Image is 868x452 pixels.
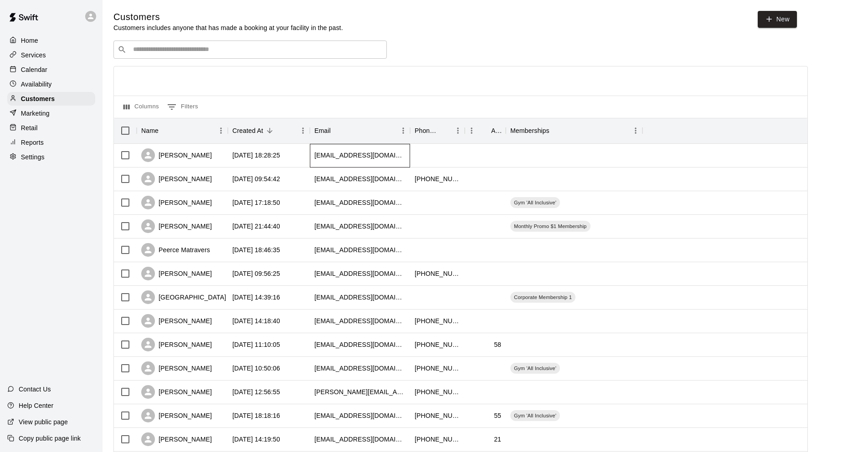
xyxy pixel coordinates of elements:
div: 2025-08-04 09:56:25 [232,269,280,278]
h5: Customers [113,11,343,23]
div: 2025-07-30 14:18:40 [232,316,280,325]
div: [PERSON_NAME] [141,219,212,233]
button: Select columns [121,100,161,114]
div: [PERSON_NAME] [141,361,212,375]
p: Availability [21,80,52,89]
a: Customers [7,92,95,106]
div: [PERSON_NAME] [141,385,212,399]
div: +17753423065 [415,340,460,349]
p: View public page [19,417,68,427]
p: Settings [21,152,45,162]
div: 55 [494,411,501,420]
div: 2025-08-08 21:44:40 [232,222,280,231]
div: Created At [228,118,310,143]
div: imeldanena@gmail.com [314,269,406,278]
div: Gym 'All Inclusive' [510,197,560,208]
button: Menu [296,124,310,137]
button: Sort [331,124,344,137]
div: colbyjeremy24@gmail.com [314,151,406,160]
div: Name [141,118,159,143]
button: Menu [396,124,410,137]
div: Phone Number [410,118,465,143]
div: +17252212346 [415,435,460,444]
div: [PERSON_NAME] [141,338,212,351]
div: +13853471176 [415,411,460,420]
div: +17753423065 [415,364,460,373]
div: ashley.hammond@hotmail.com [314,387,406,396]
a: New [758,11,797,28]
p: Marketing [21,109,50,118]
div: 2025-08-07 18:46:35 [232,245,280,254]
div: 2025-07-27 11:10:05 [232,340,280,349]
div: 58 [494,340,501,349]
div: Created At [232,118,263,143]
a: Settings [7,150,95,164]
div: +17192013562 [415,387,460,396]
p: Customers [21,94,55,103]
button: Sort [438,124,451,137]
span: Gym 'All Inclusive' [510,199,560,206]
a: Home [7,34,95,47]
a: Reports [7,136,95,149]
div: pirfam@yahoo.com [314,293,406,302]
p: Home [21,36,38,45]
div: 21 [494,435,501,444]
div: dferrin0825@gmail.com [314,364,406,373]
button: Sort [478,124,491,137]
button: Sort [159,124,171,137]
div: 2025-07-22 14:19:50 [232,435,280,444]
div: Memberships [506,118,642,143]
div: [PERSON_NAME] [141,314,212,328]
div: Email [314,118,331,143]
p: Copy public page link [19,434,81,443]
div: lacey.dalrymple93@gmail.com [314,198,406,207]
div: [PERSON_NAME] [141,409,212,422]
div: Gym 'All Inclusive' [510,410,560,421]
a: Services [7,48,95,62]
a: Availability [7,77,95,91]
div: [PERSON_NAME] [141,148,212,162]
p: Services [21,51,46,60]
div: 2025-08-15 09:54:42 [232,174,280,183]
a: Marketing [7,107,95,120]
div: pinkyyellowdaisy@gmail.com [314,411,406,420]
div: [PERSON_NAME] [141,196,212,209]
button: Menu [451,124,465,137]
div: Monthly Promo $1 Membership [510,221,591,232]
div: Peerce Matravers [141,243,210,257]
div: xcbxuebingqing@gmail.com [314,222,406,231]
button: Menu [629,124,642,137]
div: Phone Number [415,118,438,143]
div: 2025-08-15 18:28:25 [232,151,280,160]
span: Gym 'All Inclusive' [510,412,560,419]
span: Monthly Promo $1 Membership [510,223,591,230]
div: 2025-07-23 18:18:16 [232,411,280,420]
div: Age [465,118,506,143]
div: +18015208711 [415,174,460,183]
div: Email [310,118,410,143]
p: Help Center [19,401,53,410]
div: d.ferrin0825@gmail.com [314,340,406,349]
div: 2025-07-25 12:56:55 [232,387,280,396]
div: Name [137,118,228,143]
div: maxy0717@gmail.com [314,435,406,444]
div: [GEOGRAPHIC_DATA] and Out door expo s [141,290,287,304]
span: Gym 'All Inclusive' [510,365,560,372]
span: Corporate Membership 1 [510,294,575,301]
a: Calendar [7,63,95,76]
button: Menu [214,124,228,137]
div: micheleanell@gmail.com [314,316,406,325]
div: [PERSON_NAME] [141,267,212,280]
div: Memberships [510,118,550,143]
button: Sort [550,124,562,137]
button: Sort [263,124,276,137]
div: 2025-07-26 10:50:06 [232,364,280,373]
button: Show filters [165,100,200,114]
